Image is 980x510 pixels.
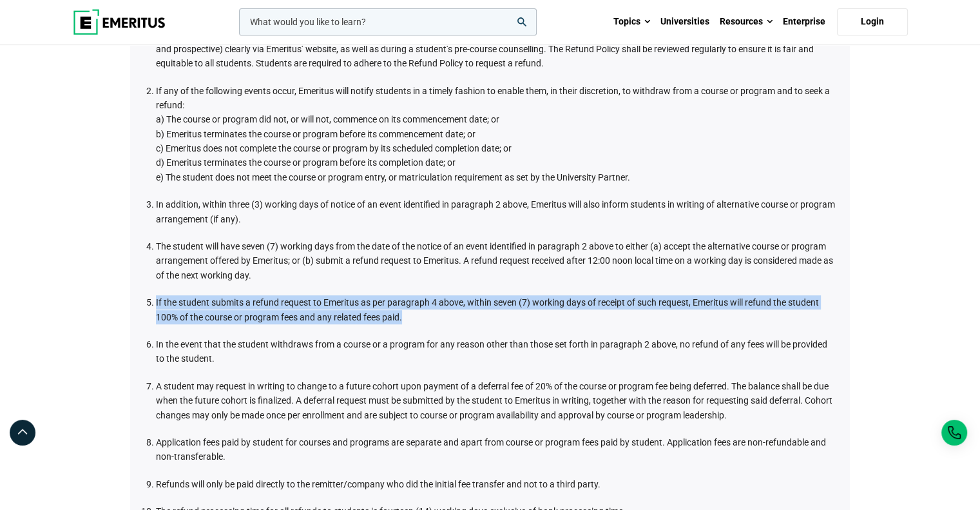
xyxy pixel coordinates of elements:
li: If the student submits a refund request to Emeritus as per paragraph 4 above, within seven (7) wo... [156,295,837,324]
li: In the event that the student withdraws from a course or a program for any reason other than thos... [156,337,837,366]
span: b) Emeritus terminates the course or program before its commencement date; or [156,129,476,139]
li: The student will have seven (7) working days from the date of the notice of an event identified i... [156,239,837,282]
input: woocommerce-product-search-field-0 [239,8,537,35]
li: A student may request in writing to change to a future cohort upon payment of a deferral fee of 2... [156,379,837,422]
a: Login [837,8,908,35]
span: c) Emeritus does not complete the course or program by its scheduled completion date; or [156,143,512,153]
li: In addition, within three (3) working days of notice of an event identified in paragraph 2 above,... [156,197,837,226]
li: Emeritus has a fair policy in place for refunds (Refund Policy). The Refund Policy and the proced... [156,27,837,70]
span: a) The course or program did not, or will not, commence on its commencement date; or [156,114,499,124]
span: d) Emeritus terminates the course or program before its completion date; or [156,157,456,168]
li: Refunds will only be paid directly to the remitter/company who did the initial fee transfer and n... [156,477,837,491]
span: e) The student does not meet the course or program entry, or matriculation requirement as set by ... [156,172,630,182]
li: If any of the following events occur, Emeritus will notify students in a timely fashion to enable... [156,84,837,185]
li: Application fees paid by student for courses and programs are separate and apart from course or p... [156,435,837,464]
